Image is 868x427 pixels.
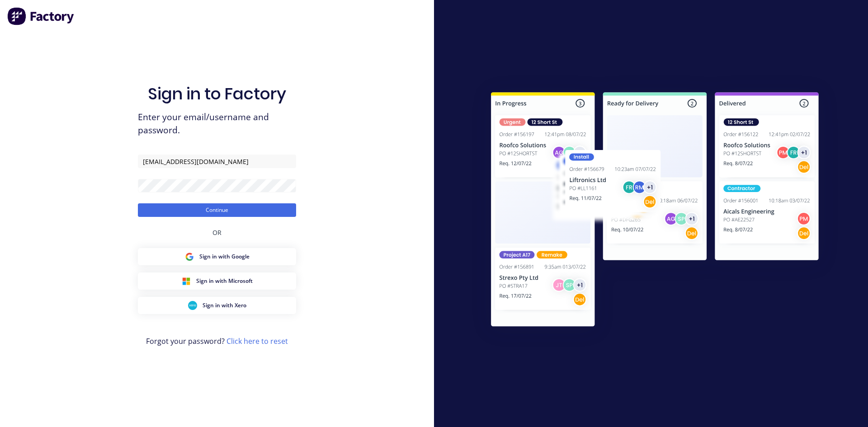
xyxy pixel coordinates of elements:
div: OR [212,217,222,248]
button: Google Sign inSign in with Google [138,248,296,265]
span: Forgot your password? [146,336,288,347]
button: Continue [138,203,296,217]
h1: Sign in to Factory [148,84,286,103]
img: Xero Sign in [188,301,197,310]
img: Factory [7,7,75,25]
button: Xero Sign inSign in with Xero [138,297,296,314]
span: Enter your email/username and password. [138,111,296,137]
span: Sign in with Xero [203,301,246,310]
a: Click here to reset [226,336,288,346]
span: Sign in with Microsoft [196,277,253,285]
img: Google Sign in [185,252,194,261]
img: Sign in [471,74,839,348]
input: Email/Username [138,155,296,168]
button: Microsoft Sign inSign in with Microsoft [138,272,296,290]
span: Sign in with Google [199,253,250,261]
img: Microsoft Sign in [182,277,191,286]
